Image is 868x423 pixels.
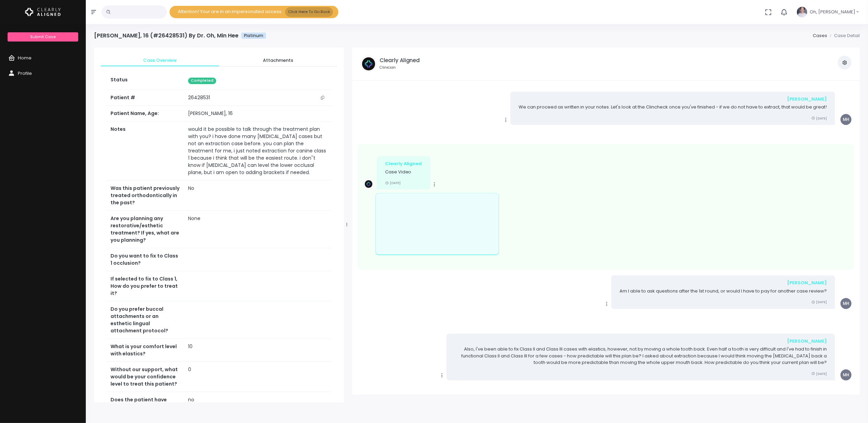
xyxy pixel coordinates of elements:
th: Was this patient previously treated orthodontically in the past? [106,181,184,211]
span: Platinum [241,33,266,39]
div: [PERSON_NAME] [620,279,827,286]
span: Profile [18,70,32,77]
td: 0 [184,362,332,392]
th: Patient Name, Age: [106,106,184,122]
th: Does the patient have TMJ/TMD? [106,392,184,415]
th: Are you planning any restorative/esthetic treatment? If yes, what are you planning? [106,211,184,248]
small: [DATE] [385,181,401,185]
th: If selected to fix to Class 1, How do you prefer to treat it? [106,271,184,301]
span: Case Overview [106,57,213,64]
div: scrollable content [94,47,344,402]
span: MH [841,298,852,309]
th: Notes [106,122,184,181]
small: [DATE] [811,116,827,121]
span: Completed [188,78,216,84]
div: [PERSON_NAME] [455,338,827,345]
li: Case Detail [827,32,860,39]
th: What is your comfort level with elastics? [106,339,184,362]
td: None [184,211,332,248]
span: MH [841,114,852,125]
h5: Clearly Aligned [380,57,420,64]
span: Oh, [PERSON_NAME] [810,9,855,15]
div: Attention! Your are in an impersonated access. [170,6,338,18]
button: Click Here To Go Back [285,7,333,16]
p: Case Video [385,169,422,175]
th: Do you prefer buccal attachments or an esthetic lingual attachment protocol? [106,301,184,339]
p: Am I able to ask questions after the 1st round, or would I have to pay for another case review? [620,288,827,295]
td: 26428531 [184,90,332,106]
div: [PERSON_NAME] [519,96,827,103]
span: Submit Case [30,34,56,39]
td: would it be possible to talk through the treatment plan with you? i have done many [MEDICAL_DATA]... [184,122,332,181]
span: Home [18,55,32,61]
h4: [PERSON_NAME], 16 (#26428531) By Dr. Oh, Min Hee [94,32,266,39]
th: Patient # [106,90,184,106]
small: [DATE] [811,371,827,376]
div: Clearly Aligned [385,160,422,167]
a: Submit Case [8,32,78,42]
th: Do you want to fix to Class 1 occlusion? [106,248,184,271]
img: Header Avatar [796,6,808,18]
td: 10 [184,339,332,362]
td: No [184,181,332,211]
span: Attachments [224,57,332,64]
td: no [184,392,332,415]
small: Clinician [380,65,420,70]
a: Cases [813,32,827,39]
img: Logo Horizontal [25,5,61,19]
span: MH [841,369,852,380]
p: Also, I've been able to fix Class II and Class III cases with elastics, however, not by moving a ... [455,346,827,366]
small: [DATE] [811,300,827,304]
th: Without our support, what would be your confidence level to treat this patient? [106,362,184,392]
p: We can proceed as written in your notes. Let's look at the Clincheck once you've finished - if we... [519,104,827,111]
td: [PERSON_NAME], 16 [184,106,332,122]
th: Status [106,72,184,90]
